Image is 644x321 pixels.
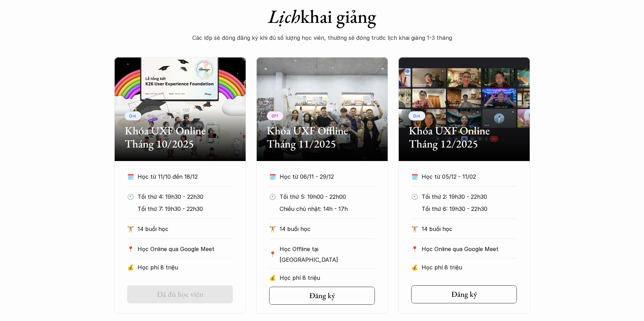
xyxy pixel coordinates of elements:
p: Học từ 06/11 - 29/12 [280,171,362,182]
p: 14 buổi học [422,224,517,234]
p: 🕙 [269,191,276,202]
h5: Đăng ký [309,291,335,300]
p: 💰 [411,262,418,273]
p: Tối thứ 5: 19h00 - 22h00 [280,191,375,202]
p: Học từ 11/10 đến 18/12 [138,171,220,182]
p: 💰 [269,273,276,283]
p: Học phí 8 triệu [280,273,375,283]
p: 14 buổi học [280,224,375,234]
h1: khai giảng [184,5,461,28]
p: Tối thứ 4: 19h30 - 22h30 [138,191,233,202]
h2: Khóa UXF Online Tháng 12/2025 [409,124,520,151]
p: 🗓️ [269,171,276,182]
p: 🏋️ [269,224,276,234]
h5: Đăng ký [451,290,477,299]
h2: Khóa UXF Online Tháng 10/2025 [125,124,236,151]
p: Onl [413,113,421,118]
p: 14 buổi học [138,224,233,234]
p: Tối thứ 7: 19h30 - 22h30 [138,204,233,214]
p: Onl [129,113,136,118]
p: Tối thứ 6: 19h30 - 22h30 [422,204,517,214]
p: Học phí 8 triệu [422,262,517,273]
a: Đăng ký [411,285,517,303]
h2: Khóa UXF Offline Tháng 11/2025 [267,124,378,151]
p: Học từ 05/12 - 11/02 [422,171,504,182]
p: 📍 [127,246,134,252]
p: Off [272,113,279,118]
p: Học Offline tại [GEOGRAPHIC_DATA] [280,244,375,265]
p: Học Online qua Google Meet [138,244,233,254]
p: 🕙 [411,191,418,202]
p: 💰 [127,262,134,273]
p: Học Online qua Google Meet [422,244,517,254]
a: Đăng ký [269,287,375,305]
p: 🏋️ [127,224,134,234]
h5: Đã đủ học viên [157,290,203,299]
p: Học phí 8 triệu [138,262,233,273]
p: 🗓️ [411,171,418,182]
p: 🏋️ [411,224,418,234]
em: Lịch [268,4,300,28]
p: 📍 [411,246,418,252]
p: Tối thứ 2: 19h30 - 22h30 [422,191,517,202]
p: 🗓️ [127,171,134,182]
p: 🕙 [127,191,134,202]
p: 📍 [269,251,276,258]
p: Chiều chủ nhật: 14h - 17h [280,204,375,214]
p: Các lớp sẽ đóng đăng ký khi đủ số lượng học viên, thường sẽ đóng trước lịch khai giảng 1-3 tháng [184,33,461,43]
